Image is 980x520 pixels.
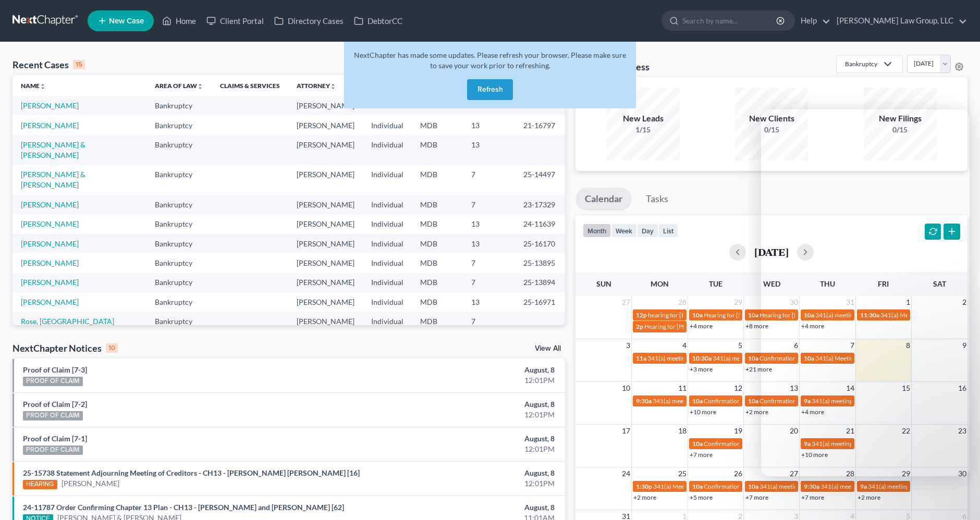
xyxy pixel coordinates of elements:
td: MDB [412,253,463,273]
a: 25-15738 Statement Adjourning Meeting of Creditors - CH13 - [PERSON_NAME] [PERSON_NAME] [16] [23,468,360,477]
a: Rose, [GEOGRAPHIC_DATA] [21,317,114,326]
span: 10 [621,382,631,394]
td: Individual [363,165,412,195]
td: Bankruptcy [146,253,212,273]
iframe: Intercom live chat [761,109,970,476]
div: PROOF OF CLAIM [23,411,83,420]
td: 7 [463,312,515,331]
span: 12 [733,382,743,394]
span: 26 [733,467,743,480]
span: 19 [733,425,743,437]
span: 27 [621,296,631,308]
a: Tasks [636,188,678,211]
a: [PERSON_NAME] [21,219,79,228]
div: New Clients [735,113,808,125]
td: Individual [363,253,412,273]
span: New Case [109,17,144,25]
span: 9:30a [804,482,819,490]
td: Bankruptcy [146,195,212,214]
td: MDB [412,234,463,253]
span: 2p [636,323,643,330]
a: [PERSON_NAME] [21,278,79,287]
div: August, 8 [385,365,555,375]
span: 341(a) meeting for [PERSON_NAME] [713,354,813,362]
a: Nameunfold_more [21,82,46,90]
span: 10a [748,311,758,319]
a: View All [535,345,561,352]
a: +2 more [857,493,880,501]
td: Bankruptcy [146,165,212,195]
a: [PERSON_NAME] [21,121,79,130]
div: Recent Cases [13,58,85,71]
span: 12p [636,311,647,319]
div: August, 8 [385,468,555,478]
button: Refresh [467,79,513,100]
div: 1/15 [607,125,680,135]
td: Individual [363,273,412,292]
span: 10:30a [692,354,712,362]
span: 341(a) Meeting for [PERSON_NAME] [653,482,754,490]
a: Attorneyunfold_more [297,82,336,90]
td: Bankruptcy [146,116,212,135]
td: [PERSON_NAME] [288,214,363,233]
td: Individual [363,234,412,253]
a: Area of Lawunfold_more [155,82,203,90]
td: 13 [463,214,515,233]
td: [PERSON_NAME] [288,165,363,195]
td: Individual [363,135,412,165]
td: Individual [363,312,412,331]
i: unfold_more [197,83,203,90]
td: Individual [363,292,412,312]
td: [PERSON_NAME] [288,312,363,331]
a: [PERSON_NAME] [21,258,79,267]
span: Confirmation hearing for [PERSON_NAME] [704,440,822,448]
span: 4 [681,339,688,352]
td: Individual [363,195,412,214]
td: 7 [463,165,515,195]
span: 29 [733,296,743,308]
td: 24-11639 [515,214,565,233]
div: HEARING [23,480,57,489]
td: Bankruptcy [146,214,212,233]
span: Hearing for [PERSON_NAME] [704,311,785,319]
a: Home [157,11,201,30]
a: [PERSON_NAME] [21,101,79,110]
td: 25-13895 [515,253,565,273]
a: Help [795,11,830,30]
span: 11a [636,354,646,362]
span: 24 [621,467,631,480]
span: 10a [692,311,703,319]
td: 13 [463,234,515,253]
td: 25-16170 [515,234,565,253]
button: month [583,224,611,238]
td: Bankruptcy [146,273,212,292]
span: 18 [677,425,688,437]
div: 12:01PM [385,375,555,386]
span: 10a [748,354,758,362]
td: 13 [463,135,515,165]
a: +5 more [690,493,713,501]
span: Mon [651,279,669,288]
a: Directory Cases [269,11,349,30]
td: Individual [363,116,412,135]
a: Proof of Claim [7-2] [23,400,87,408]
span: 17 [621,425,631,437]
div: August, 8 [385,399,555,410]
span: 9:30a [636,397,652,405]
td: 25-16971 [515,292,565,312]
span: Confirmation hearing for [PERSON_NAME] [759,354,878,362]
td: MDB [412,116,463,135]
div: 12:01PM [385,478,555,489]
a: +10 more [690,408,716,416]
div: 12:01PM [385,444,555,454]
td: 7 [463,273,515,292]
a: Proof of Claim [7-3] [23,365,87,374]
td: MDB [412,273,463,292]
a: [PERSON_NAME] [21,200,79,209]
a: +7 more [690,451,713,459]
span: Hearing for [PERSON_NAME] [759,311,841,319]
td: 23-17329 [515,195,565,214]
a: Calendar [575,188,632,211]
h2: [DATE] [754,246,789,257]
div: August, 8 [385,502,555,513]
